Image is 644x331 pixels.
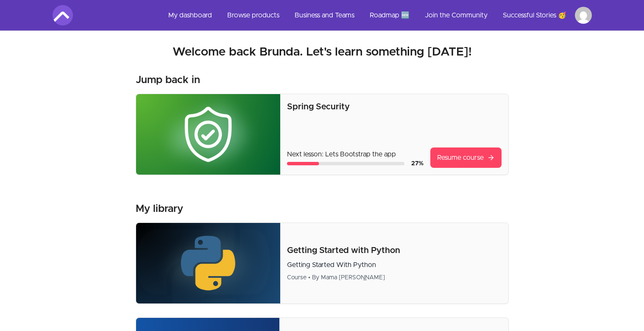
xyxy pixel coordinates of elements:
a: Business and Teams [288,5,361,25]
span: 27 % [411,161,424,167]
div: Course progress [287,162,404,165]
a: Successful Stories 🥳 [496,5,573,25]
h3: My library [136,202,183,216]
a: Browse products [220,5,286,25]
a: My dashboard [162,5,219,25]
p: Getting Started With Python [287,260,501,270]
img: Amigoscode logo [53,5,73,25]
a: Resume course [430,147,502,168]
div: Course • By Mama [PERSON_NAME] [287,273,501,282]
p: Spring Security [287,101,501,113]
a: Product image for Getting Started with PythonGetting Started with PythonGetting Started With Pyth... [136,223,509,304]
a: Join the Community [418,5,494,25]
a: Roadmap 🆕 [363,5,416,25]
h3: Jump back in [136,73,200,87]
nav: Main [162,5,592,25]
h2: Welcome back Brunda. Let's learn something [DATE]! [53,45,592,60]
p: Next lesson: Lets Bootstrap the app [287,149,423,159]
img: Product image for Getting Started with Python [136,223,281,303]
img: Product image for Spring Security [136,94,281,175]
p: Getting Started with Python [287,245,501,256]
img: Profile image for Brunda V [575,7,592,24]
